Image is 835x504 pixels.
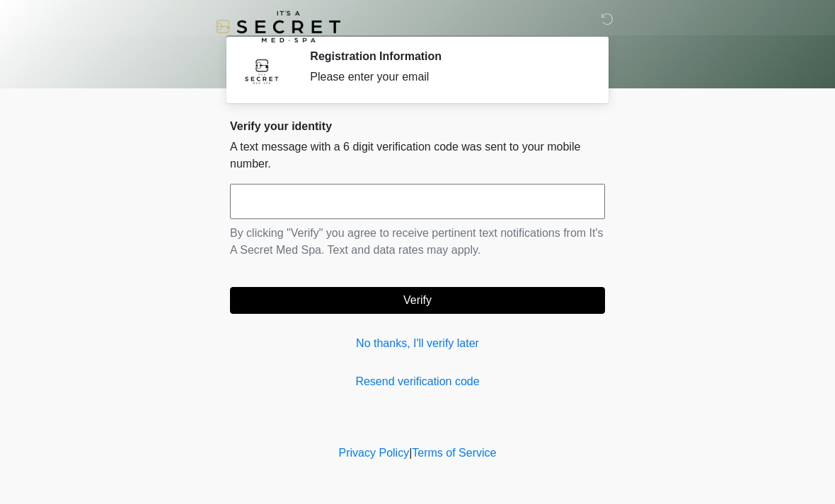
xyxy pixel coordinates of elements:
[241,49,283,92] img: Agent Avatar
[230,287,605,314] button: Verify
[216,11,340,42] img: It's A Secret Med Spa Logo
[230,225,605,259] p: By clicking "Verify" you agree to receive pertinent text notifications from It's A Secret Med Spa...
[230,335,605,352] a: No thanks, I'll verify later
[310,49,584,63] h2: Registration Information
[409,447,412,459] a: |
[230,119,605,133] h2: Verify your identity
[339,447,410,459] a: Privacy Policy
[230,139,605,172] p: A text message with a 6 digit verification code was sent to your mobile number.
[412,447,496,459] a: Terms of Service
[230,373,605,390] a: Resend verification code
[310,69,584,86] div: Please enter your email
